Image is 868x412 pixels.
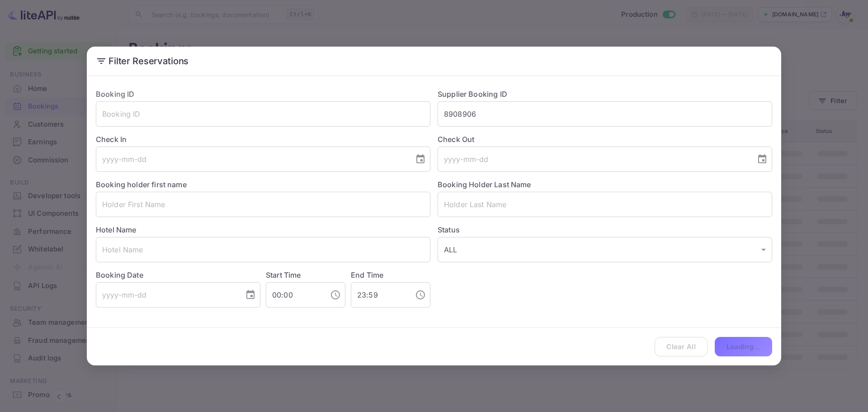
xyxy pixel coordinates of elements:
button: Choose date [411,150,429,168]
input: Hotel Name [96,237,430,262]
label: Booking holder first name [96,180,187,189]
input: Supplier Booking ID [438,101,772,127]
label: End Time [351,270,383,279]
button: Choose date [241,286,259,304]
input: hh:mm [351,282,408,308]
div: ALL [438,237,772,262]
input: hh:mm [266,282,323,308]
label: Check In [96,134,430,145]
h2: Filter Reservations [87,47,781,76]
label: Start Time [266,270,301,279]
input: Holder First Name [96,192,430,217]
label: Booking Holder Last Name [438,180,531,189]
label: Hotel Name [96,225,137,234]
button: Choose time, selected time is 11:59 PM [411,286,429,304]
label: Supplier Booking ID [438,90,507,99]
input: Holder Last Name [438,192,772,217]
input: Booking ID [96,101,430,127]
label: Booking ID [96,90,135,99]
input: yyyy-mm-dd [96,147,408,172]
input: yyyy-mm-dd [96,282,238,308]
button: Choose date [753,150,771,168]
label: Status [438,224,772,235]
label: Check Out [438,134,772,145]
label: Booking Date [96,270,260,280]
button: Choose time, selected time is 12:00 AM [326,286,344,304]
input: yyyy-mm-dd [438,147,750,172]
